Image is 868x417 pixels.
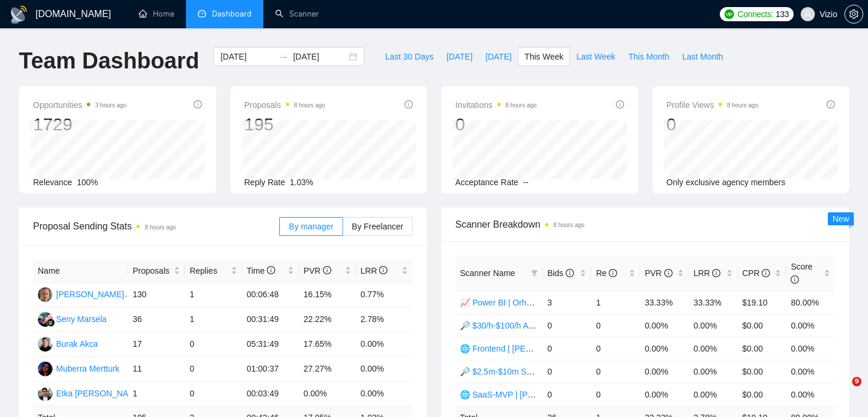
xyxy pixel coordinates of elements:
td: 80.00% [786,291,835,314]
td: 01:00:37 [242,357,299,382]
span: PVR [304,266,331,275]
span: info-circle [616,100,624,109]
td: 1 [185,307,242,332]
td: 2.78% [356,307,413,332]
th: Replies [185,260,242,283]
span: Opportunities [33,98,126,112]
td: 0.00% [356,382,413,406]
time: 8 hours ago [553,222,585,228]
span: Scanner Breakdown [455,217,835,232]
span: info-circle [566,269,574,277]
a: 🔎 $2.5m-$10m Spent 💰 [460,367,555,376]
img: upwork-logo.png [725,9,734,19]
td: 0 [591,337,640,360]
span: LRR [361,266,388,275]
span: info-circle [609,269,617,277]
td: $0.00 [738,383,787,406]
span: 1.03% [290,178,314,187]
span: Only exclusive agency members [667,178,786,187]
td: 16.15% [299,283,355,307]
time: 8 hours ago [727,102,758,109]
td: 1 [591,291,640,314]
td: 0.77% [356,283,413,307]
td: 0 [185,382,242,406]
img: SM [38,312,53,327]
td: 0 [543,360,592,383]
td: 0 [591,314,640,337]
span: dashboard [198,9,206,18]
div: Etka [PERSON_NAME] [56,387,143,400]
span: info-circle [379,266,387,274]
button: Last Week [570,47,622,66]
time: 3 hours ago [95,102,126,109]
span: Scanner Name [460,268,515,278]
span: Proposal Sending Stats [33,219,279,234]
img: gigradar-bm.png [47,319,55,327]
span: PVR [645,268,673,278]
a: SK[PERSON_NAME] [38,289,124,298]
span: user [804,10,812,18]
td: 1 [128,382,185,406]
td: 0.00% [786,383,835,406]
td: 17.65% [299,332,355,357]
td: 27.27% [299,357,355,382]
button: [DATE] [479,47,518,66]
span: Reply Rate [244,178,285,187]
img: BA [38,337,53,352]
span: info-circle [267,266,275,274]
a: SMSeny Marsela [38,314,107,323]
time: 8 hours ago [294,102,325,109]
td: 0 [591,360,640,383]
td: 0 [591,383,640,406]
button: This Month [622,47,676,66]
span: This Month [628,50,669,63]
span: LRR [693,268,720,278]
div: 1729 [33,113,126,136]
td: 36 [128,307,185,332]
td: 0.00% [688,383,738,406]
td: 0.00% [640,337,689,360]
span: Bids [547,268,574,278]
span: Proposals [244,98,325,112]
span: Connects: [738,8,773,21]
td: 0 [543,337,592,360]
button: Last Month [676,47,729,66]
span: New [833,214,849,224]
input: End date [293,50,347,63]
td: 0.00% [356,332,413,357]
td: 0.00% [299,382,355,406]
td: $0.00 [738,360,787,383]
img: SK [38,287,53,302]
th: Proposals [128,260,185,283]
td: 0 [185,357,242,382]
td: 0.00% [640,383,689,406]
a: 🌐 SaaS-MVP | [PERSON_NAME] 🚢 [460,390,600,399]
td: 3 [543,291,592,314]
td: 0.00% [688,337,738,360]
button: [DATE] [440,47,479,66]
span: filter [528,264,540,282]
span: -- [523,178,528,187]
span: to [279,52,288,61]
a: 🌐 Frontend | [PERSON_NAME] [460,344,580,353]
span: CPR [742,268,770,278]
time: 8 hours ago [145,224,176,231]
td: 11 [128,357,185,382]
td: 0.00% [786,314,835,337]
span: Proposals [133,264,171,277]
span: By Freelancer [352,222,403,231]
td: $19.10 [738,291,787,314]
div: 195 [244,113,325,136]
button: Last 30 Days [378,47,440,66]
td: 0.00% [356,357,413,382]
span: 9 [852,377,862,386]
time: 8 hours ago [505,102,537,109]
td: 0.00% [640,360,689,383]
span: filter [531,270,538,277]
span: Invitations [455,98,537,112]
img: ES [38,386,53,401]
td: 33.33% [688,291,738,314]
a: 🔎 $30/h-$100/h Av. Payers 💸 [460,321,575,330]
a: 📈 Power BI | Orhan 🚢 [460,298,548,307]
a: setting [844,9,863,19]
